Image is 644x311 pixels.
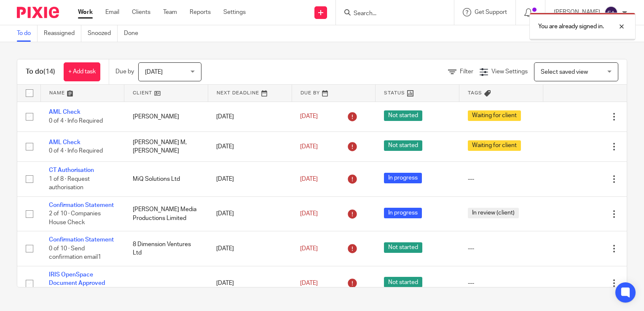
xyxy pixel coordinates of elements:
span: Not started [384,242,422,253]
a: Settings [223,8,246,16]
a: To do [17,25,38,42]
div: --- [468,175,535,183]
a: Email [105,8,119,16]
a: Reports [190,8,211,16]
span: 0 of 10 · Send confirmation email1 [49,246,101,260]
span: [DATE] [300,211,318,217]
span: In progress [384,173,422,183]
span: (14) [43,68,55,75]
p: Due by [115,67,134,76]
a: IRIS OpenSpace Document Approved [49,272,105,286]
a: Clients [132,8,150,16]
td: [DATE] [208,196,292,231]
span: [DATE] [300,280,318,286]
span: 1 of 8 · Request authorisation [49,176,90,191]
td: [PERSON_NAME] [124,102,208,131]
td: [PERSON_NAME] Media Productions Limited [124,196,208,231]
span: Not started [384,110,422,121]
td: [DATE] [208,162,292,196]
img: svg%3E [604,6,618,19]
span: [DATE] [300,144,318,150]
a: + Add task [64,62,100,81]
span: Not started [384,140,422,151]
span: View Settings [491,69,528,75]
span: In progress [384,208,422,218]
span: 2 of 10 · Companies House Check [49,211,101,225]
td: 8 Dimension Ventures Ltd [124,231,208,266]
span: Tags [468,91,482,95]
td: [DATE] [208,102,292,131]
td: [DATE] [208,131,292,161]
h1: To do [26,67,55,76]
td: [DATE] [208,231,292,266]
span: 0 of 4 · Info Required [49,148,103,154]
span: Filter [460,69,473,75]
div: --- [468,279,535,287]
span: [DATE] [145,69,163,75]
td: MiQ Solutions Ltd [124,162,208,196]
a: Confirmation Statement [49,237,114,243]
span: Waiting for client [468,140,521,151]
a: Reassigned [44,25,81,42]
a: Team [163,8,177,16]
a: AML Check [49,139,80,145]
a: CT Authorisation [49,167,94,173]
span: Not started [384,277,422,287]
span: [DATE] [300,176,318,182]
td: [PERSON_NAME] M, [PERSON_NAME] [124,131,208,161]
span: [DATE] [300,246,318,252]
span: 0 of 4 · Info Required [49,118,103,124]
td: [DATE] [208,266,292,300]
a: Snoozed [88,25,118,42]
span: In review (client) [468,208,519,218]
div: --- [468,244,535,253]
a: Confirmation Statement [49,202,114,208]
span: Waiting for client [468,110,521,121]
span: Select saved view [541,69,588,75]
img: Pixie [17,7,59,18]
a: AML Check [49,109,80,115]
p: You are already signed in. [538,22,604,31]
span: [DATE] [300,114,318,120]
a: Done [124,25,145,42]
a: Work [78,8,93,16]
